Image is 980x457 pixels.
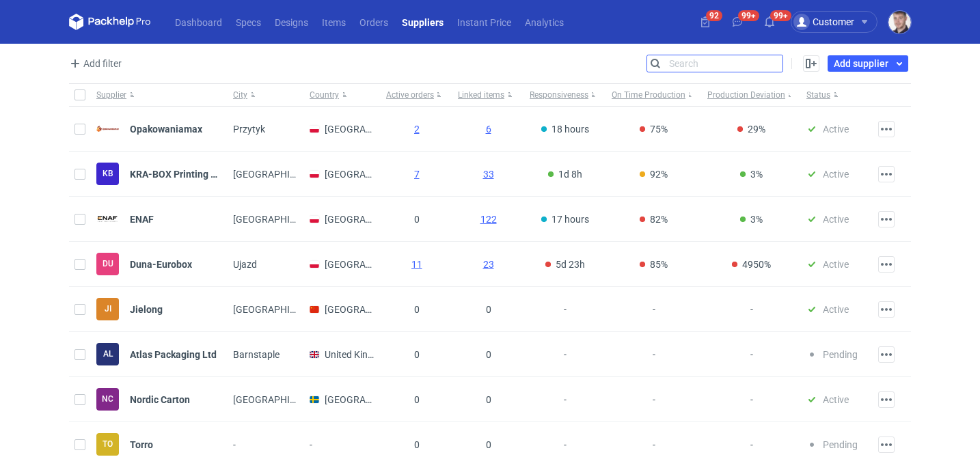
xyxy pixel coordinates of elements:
[524,242,606,287] div: Very poor
[96,163,119,185] div: KRA-BOX Printing House and Bindery
[69,14,151,30] svg: Packhelp Pro
[738,118,765,140] span: 29%
[750,344,753,365] span: -
[96,433,119,456] div: Torro
[733,253,771,275] span: 4950%
[414,439,420,450] span: 0
[791,11,888,33] button: Customer
[310,169,417,180] span: Poland
[268,14,315,30] a: Designs
[233,214,325,225] span: Warszawa
[96,117,202,140] div: Opakowaniamax
[395,14,450,30] a: Suppliers
[564,434,567,456] span: -
[233,394,325,405] span: Malmö
[546,253,585,275] span: 5d 23h
[96,298,119,320] div: Jielong
[233,124,265,135] span: Przytyk
[702,242,801,287] div: Very poor
[741,208,763,230] span: 3%
[411,259,422,270] a: 11
[310,394,417,405] span: Sweden
[801,377,873,422] div: Active
[759,11,780,33] button: 99+
[414,304,420,315] span: 0
[414,349,420,360] span: 0
[96,343,119,365] figcaption: AL
[878,166,895,182] button: Actions
[486,434,491,456] span: 0
[878,437,895,453] button: Actions
[310,304,417,315] span: China
[130,439,153,450] strong: Torro
[801,107,873,152] div: Active
[480,208,497,230] a: 122
[606,152,702,197] div: Poor
[486,389,491,411] span: 0
[96,89,126,100] span: Supplier
[653,299,655,320] span: -
[130,394,190,405] strong: Nordic Carton
[888,11,911,33] button: Maciej Sikora
[702,84,801,106] button: Production Deviation
[694,11,716,33] button: 92
[518,14,571,30] a: Analytics
[878,211,895,227] button: Actions
[119,169,222,180] a: KRA-BOX Printing House and Bindery
[96,298,119,320] figcaption: Ji
[315,14,353,30] a: Items
[310,214,417,225] span: Poland
[452,84,524,106] button: Linked items
[130,214,154,225] strong: ENAF
[130,169,292,180] strong: KRA-BOX Printing House and Bindery
[96,253,192,275] div: Duna-Eurobox
[793,14,854,30] div: Customer
[353,14,395,30] a: Orders
[310,439,312,450] span: -
[653,434,655,456] span: -
[233,259,257,270] span: Ujazd
[564,389,567,411] span: -
[96,433,119,456] figcaption: To
[702,107,801,152] div: Very poor
[119,259,192,270] a: Duna-Eurobox
[66,55,122,72] button: Add filter
[414,169,420,180] a: 7
[458,89,504,100] span: Linked items
[542,208,589,230] span: 17 hours
[119,439,153,450] a: Torro
[130,304,163,315] strong: Jielong
[96,298,163,320] div: Jielong
[119,349,217,360] a: Atlas Packaging Ltd
[310,259,417,270] span: Poland
[233,89,247,100] span: City
[96,117,119,140] img: Opakowaniamax
[564,344,567,365] span: -
[640,208,668,230] span: 82%
[119,394,190,405] a: Nordic Carton
[878,391,895,408] button: Actions
[801,242,873,287] div: Active
[640,163,668,185] span: 92%
[228,84,304,106] button: City
[806,89,830,100] span: Status
[878,256,895,273] button: Actions
[726,11,748,33] button: 99+
[168,14,229,30] a: Dashboard
[702,152,801,197] div: Good
[741,163,763,185] span: 3%
[878,346,895,363] button: Actions
[878,121,895,137] button: Actions
[414,394,420,405] span: 0
[801,332,873,377] div: Pending
[524,107,606,152] div: Excellent
[801,197,873,242] div: Active
[524,152,606,197] div: Good
[119,214,154,225] a: ENAF
[130,259,192,270] strong: Duna-Eurobox
[750,389,753,411] span: -
[96,208,119,230] img: ENAF
[450,14,518,30] a: Instant Price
